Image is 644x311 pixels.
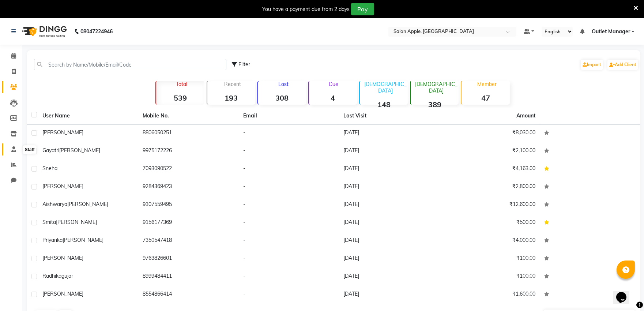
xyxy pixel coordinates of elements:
span: [PERSON_NAME] [56,219,97,225]
td: [DATE] [339,160,440,178]
th: Amount [512,108,540,124]
td: - [239,286,339,304]
span: Outlet Manager [592,28,630,35]
p: Due [310,81,357,87]
p: Member [464,81,509,87]
td: ₹4,000.00 [440,232,540,250]
b: 08047224946 [80,21,113,42]
td: 7093090522 [139,160,239,178]
td: - [239,160,339,178]
span: [PERSON_NAME] [42,129,83,136]
th: Mobile No. [139,108,239,124]
td: [DATE] [339,232,440,250]
td: - [239,232,339,250]
span: [PERSON_NAME] [59,147,100,154]
th: Email [239,108,339,124]
span: [PERSON_NAME] [42,255,83,261]
strong: 148 [360,100,408,109]
a: Add Client [607,60,638,70]
td: [DATE] [339,142,440,160]
strong: 47 [462,93,509,102]
img: logo [19,21,69,42]
p: [DEMOGRAPHIC_DATA] [414,81,459,94]
td: 8806050251 [139,124,239,142]
td: [DATE] [339,178,440,196]
td: [DATE] [339,214,440,232]
a: Import [581,60,603,70]
span: Filter [238,61,250,68]
td: - [239,250,339,268]
td: ₹12,600.00 [440,196,540,214]
td: ₹8,030.00 [440,124,540,142]
button: Pay [351,3,374,15]
span: Sneha [42,165,57,172]
strong: 193 [207,93,255,102]
td: - [239,124,339,142]
td: - [239,178,339,196]
td: ₹100.00 [440,250,540,268]
td: ₹4,163.00 [440,160,540,178]
span: aishwarya [42,201,67,207]
div: Staff [23,146,37,154]
td: ₹2,100.00 [440,142,540,160]
td: [DATE] [339,124,440,142]
span: [PERSON_NAME] [63,237,103,243]
td: 9975172226 [139,142,239,160]
span: gujar [61,273,73,279]
p: Lost [261,81,306,87]
span: [PERSON_NAME] [42,183,83,190]
p: Recent [210,81,255,87]
td: ₹500.00 [440,214,540,232]
td: - [239,268,339,286]
td: 9763826601 [139,250,239,268]
strong: 4 [309,93,357,102]
th: User Name [38,108,139,124]
td: 9307559495 [139,196,239,214]
span: Gayatri [42,147,59,154]
td: ₹1,600.00 [440,286,540,304]
td: [DATE] [339,268,440,286]
td: ₹2,800.00 [440,178,540,196]
td: 8554866414 [139,286,239,304]
strong: 389 [411,100,459,109]
span: Smita [42,219,56,225]
p: [DEMOGRAPHIC_DATA] [363,81,408,94]
strong: 308 [258,93,306,102]
span: [PERSON_NAME] [67,201,108,207]
td: ₹100.00 [440,268,540,286]
input: Search by Name/Mobile/Email/Code [34,59,226,70]
td: 9284369423 [139,178,239,196]
td: 8999484411 [139,268,239,286]
td: 9156177369 [139,214,239,232]
span: [PERSON_NAME] [42,291,83,297]
td: [DATE] [339,250,440,268]
p: Total [159,81,204,87]
td: - [239,142,339,160]
td: [DATE] [339,196,440,214]
span: Priyanka [42,237,63,243]
iframe: chat widget [613,282,637,304]
td: - [239,214,339,232]
td: 7350547418 [139,232,239,250]
div: You have a payment due from 2 days [262,5,350,13]
td: - [239,196,339,214]
th: Last Visit [339,108,440,124]
strong: 539 [156,93,204,102]
span: Radhika [42,273,61,279]
td: [DATE] [339,286,440,304]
